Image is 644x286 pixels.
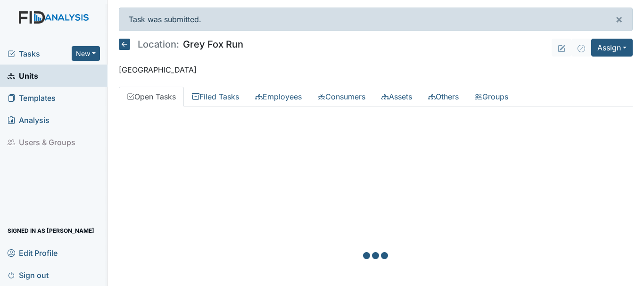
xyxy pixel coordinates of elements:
span: Units [8,68,38,83]
button: New [72,46,100,61]
a: Tasks [8,48,72,59]
a: Open Tasks [119,87,184,106]
span: Templates [8,90,56,105]
div: Task was submitted. [119,8,633,31]
p: [GEOGRAPHIC_DATA] [119,64,633,75]
button: × [606,8,632,31]
button: Assign [591,39,633,57]
a: Employees [247,87,310,106]
h5: Grey Fox Run [119,39,243,50]
a: Groups [467,87,516,106]
a: Consumers [310,87,373,106]
span: Location: [138,40,179,49]
a: Filed Tasks [184,87,247,106]
a: Assets [373,87,420,106]
a: Others [420,87,467,106]
span: Sign out [8,268,49,282]
span: Analysis [8,113,50,127]
span: Signed in as [PERSON_NAME] [8,223,94,238]
span: Edit Profile [8,245,58,260]
span: × [615,12,623,26]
